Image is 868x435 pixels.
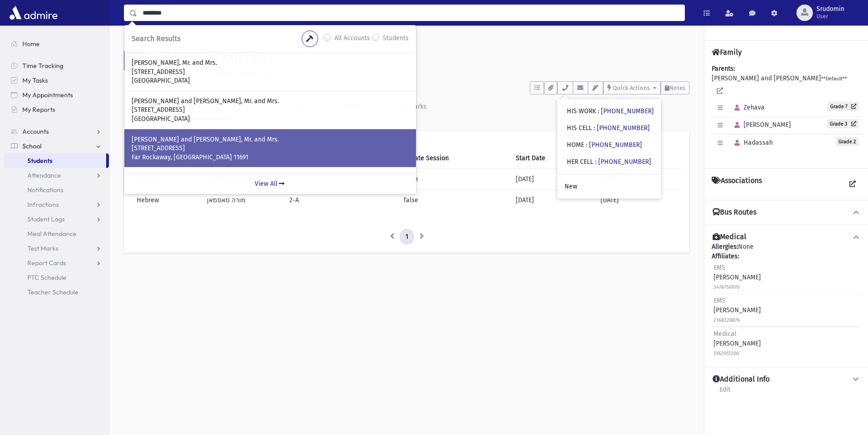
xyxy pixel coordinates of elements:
[714,263,761,292] div: [PERSON_NAME]
[124,37,157,45] a: Students
[124,94,168,120] a: Activity
[4,58,109,73] a: Time Tracking
[22,40,40,48] span: Home
[7,4,60,22] img: AdmirePro
[730,121,791,129] span: [PERSON_NAME]
[132,34,180,43] span: Search Results
[22,142,41,150] span: School
[132,76,409,85] p: [GEOGRAPHIC_DATA]
[155,50,689,65] h1: [PERSON_NAME] (2)
[4,88,109,102] a: My Appointments
[719,384,731,401] a: Edit
[137,5,684,21] input: Search
[661,81,689,94] button: Notes
[714,284,740,290] small: 3476756970
[714,329,761,358] div: [PERSON_NAME]
[586,141,587,149] span: :
[712,48,742,57] h4: Family
[132,153,409,162] p: Far Rockaway, [GEOGRAPHIC_DATA] 11691
[598,107,599,115] span: :
[27,230,77,238] span: Meal Attendance
[27,171,61,179] span: Attendance
[132,58,409,68] p: [PERSON_NAME], Mr. and Mrs.
[22,127,49,136] span: Accounts
[713,208,756,217] h4: Bus Routes
[383,33,409,44] label: Students
[398,189,510,210] td: false
[27,288,78,296] span: Teacher Schedule
[22,91,73,99] span: My Appointments
[4,73,109,88] a: My Tasks
[594,124,595,132] span: :
[589,141,642,149] a: [PHONE_NUMBER]
[398,148,510,169] th: Private Session
[603,81,661,94] button: Quick Actions
[669,84,685,91] span: Notes
[827,102,859,111] a: Grade 7
[595,189,682,210] td: [DATE]
[201,189,284,210] td: מורה סאסמאן
[131,189,201,210] td: Hebrew
[817,13,844,20] span: User
[4,226,109,241] a: Meal Attendance
[132,105,409,115] p: [STREET_ADDRESS]
[827,119,859,128] a: Grade 3
[712,243,738,251] b: Allergies:
[713,232,746,242] h4: Medical
[601,107,654,115] a: [PHONE_NUMBER]
[4,197,109,212] a: Infractions
[712,64,861,161] div: [PERSON_NAME] and [PERSON_NAME]
[124,173,416,194] a: View All
[22,76,48,84] span: My Tasks
[712,232,861,242] button: Medical
[714,264,725,272] span: EMS
[155,69,689,78] h6: [STREET_ADDRESS][PERSON_NAME]
[510,168,595,189] td: [DATE]
[714,297,725,304] span: EMS
[595,158,596,166] span: :
[836,137,859,146] span: Grade 2
[4,183,109,197] a: Notifications
[557,178,661,195] a: New
[714,296,761,325] div: [PERSON_NAME]
[27,259,66,267] span: Report Cards
[712,208,861,217] button: Bus Routes
[4,285,109,299] a: Teacher Schedule
[597,124,650,132] a: [PHONE_NUMBER]
[817,5,844,13] span: Srudomin
[730,104,765,111] span: Zehava
[714,317,740,323] small: 2168328876
[4,153,106,168] a: Students
[4,270,109,285] a: PTC Schedule
[4,102,109,117] a: My Reports
[22,62,63,70] span: Time Tracking
[27,273,67,282] span: PTC Schedule
[598,158,651,166] a: [PHONE_NUMBER]
[567,106,654,116] div: HIS WORK
[4,212,109,226] a: Student Logs
[27,157,52,165] span: Students
[714,351,739,356] small: 5162951200
[284,189,329,210] td: 2-A
[407,103,426,110] div: Marks
[132,97,409,106] p: [PERSON_NAME] and [PERSON_NAME], Mr. and Mrs.
[4,256,109,270] a: Report Cards
[4,241,109,256] a: Test Marks
[712,176,762,193] h4: Associations
[714,330,736,338] span: Medical
[124,37,157,50] nav: breadcrumb
[712,65,735,73] b: Parents:
[132,115,409,124] p: [GEOGRAPHIC_DATA]
[4,37,109,51] a: Home
[4,139,109,153] a: School
[510,148,595,169] th: Start Date
[398,168,510,189] td: false
[713,375,770,384] h4: Additional Info
[27,244,58,252] span: Test Marks
[730,139,773,147] span: Hadassah
[613,84,650,91] span: Quick Actions
[27,186,63,194] span: Notifications
[844,176,861,193] a: View all Associations
[4,168,109,183] a: Attendance
[132,144,409,153] p: [STREET_ADDRESS]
